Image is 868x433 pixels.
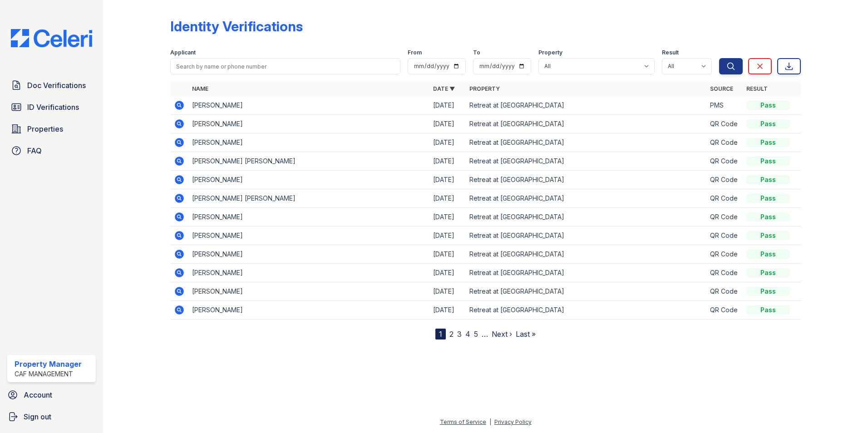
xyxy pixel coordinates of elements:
td: QR Code [706,152,743,171]
span: FAQ [27,145,42,156]
td: QR Code [706,133,743,152]
span: Properties [27,123,63,134]
a: 4 [465,330,470,339]
td: QR Code [706,208,743,226]
td: [DATE] [429,133,466,152]
a: FAQ [7,142,96,160]
td: [DATE] [429,282,466,301]
td: Retreat at [GEOGRAPHIC_DATA] [466,245,707,264]
div: CAF Management [15,369,82,379]
label: Applicant [170,49,196,56]
td: [DATE] [429,152,466,171]
a: 5 [474,330,478,339]
span: ID Verifications [27,102,79,113]
td: QR Code [706,245,743,264]
div: Pass [746,212,790,221]
td: Retreat at [GEOGRAPHIC_DATA] [466,264,707,282]
a: Last » [516,330,536,339]
td: [DATE] [429,115,466,133]
a: ID Verifications [7,98,96,116]
td: Retreat at [GEOGRAPHIC_DATA] [466,96,707,115]
label: To [473,49,480,56]
div: Pass [746,194,790,203]
td: Retreat at [GEOGRAPHIC_DATA] [466,282,707,301]
td: [DATE] [429,171,466,189]
td: QR Code [706,189,743,208]
td: Retreat at [GEOGRAPHIC_DATA] [466,152,707,171]
td: Retreat at [GEOGRAPHIC_DATA] [466,171,707,189]
td: QR Code [706,301,743,320]
label: Property [538,49,562,56]
td: Retreat at [GEOGRAPHIC_DATA] [466,208,707,226]
div: Pass [746,157,790,166]
div: Pass [746,287,790,296]
td: QR Code [706,171,743,189]
td: [DATE] [429,226,466,245]
a: Doc Verifications [7,76,96,94]
td: Retreat at [GEOGRAPHIC_DATA] [466,133,707,152]
div: 1 [435,329,446,340]
a: Result [746,85,768,92]
td: [PERSON_NAME] [188,133,429,152]
a: Property [469,85,500,92]
td: [PERSON_NAME] [188,245,429,264]
a: Account [4,386,99,404]
div: | [489,418,491,425]
label: From [408,49,422,56]
a: Name [192,85,208,92]
td: Retreat at [GEOGRAPHIC_DATA] [466,301,707,320]
a: 2 [449,330,454,339]
input: Search by name or phone number [170,58,400,74]
a: Terms of Service [440,418,486,425]
td: [DATE] [429,189,466,208]
td: QR Code [706,264,743,282]
a: Sign out [4,408,99,426]
div: Property Manager [15,359,82,369]
div: Pass [746,305,790,315]
span: … [482,329,488,340]
span: Doc Verifications [27,80,86,91]
div: Pass [746,101,790,110]
td: Retreat at [GEOGRAPHIC_DATA] [466,115,707,133]
td: QR Code [706,115,743,133]
a: 3 [457,330,462,339]
td: [PERSON_NAME] [188,171,429,189]
label: Result [662,49,679,56]
a: Privacy Policy [494,418,532,425]
td: [DATE] [429,264,466,282]
div: Pass [746,175,790,184]
td: [PERSON_NAME] [188,264,429,282]
td: QR Code [706,282,743,301]
div: Pass [746,119,790,128]
a: Next › [492,330,512,339]
td: [PERSON_NAME] [PERSON_NAME] [188,189,429,208]
div: Pass [746,231,790,240]
td: [PERSON_NAME] [188,301,429,320]
td: [PERSON_NAME] [188,115,429,133]
img: CE_Logo_Blue-a8612792a0a2168367f1c8372b55b34899dd931a85d93a1a3d3e32e68fde9ad4.png [4,29,99,47]
td: [PERSON_NAME] [188,208,429,226]
span: Account [24,389,52,400]
td: [PERSON_NAME] [188,226,429,245]
a: Properties [7,120,96,138]
td: [DATE] [429,208,466,226]
td: PMS [706,96,743,115]
a: Source [710,85,733,92]
a: Date ▼ [433,85,455,92]
td: [DATE] [429,301,466,320]
div: Pass [746,268,790,277]
td: [DATE] [429,96,466,115]
td: Retreat at [GEOGRAPHIC_DATA] [466,189,707,208]
td: Retreat at [GEOGRAPHIC_DATA] [466,226,707,245]
td: [PERSON_NAME] [188,282,429,301]
span: Sign out [24,411,51,422]
td: [PERSON_NAME] [PERSON_NAME] [188,152,429,171]
td: [PERSON_NAME] [188,96,429,115]
div: Pass [746,138,790,147]
div: Identity Verifications [170,18,303,34]
td: [DATE] [429,245,466,264]
div: Pass [746,250,790,259]
td: QR Code [706,226,743,245]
